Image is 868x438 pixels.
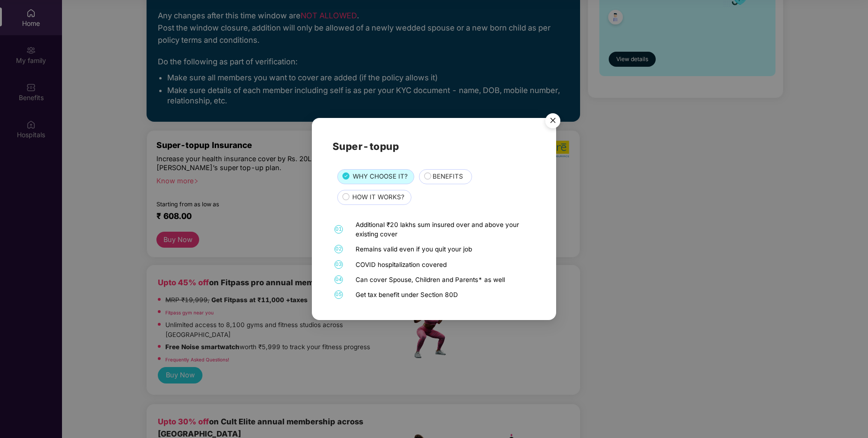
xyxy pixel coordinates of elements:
div: Remains valid even if you quit your job [356,244,533,254]
span: 01 [334,225,343,234]
span: HOW IT WORKS? [352,192,404,202]
span: 05 [334,290,343,299]
span: 02 [334,245,343,253]
h2: Super-topup [333,139,535,154]
span: WHY CHOOSE IT? [353,172,408,181]
div: Additional ₹20 lakhs sum insured over and above your existing cover [356,220,533,239]
img: svg+xml;base64,PHN2ZyB4bWxucz0iaHR0cDovL3d3dy53My5vcmcvMjAwMC9zdmciIHdpZHRoPSI1NiIgaGVpZ2h0PSI1Ni... [540,109,566,135]
button: Close [540,109,565,134]
span: 03 [334,260,343,269]
span: 04 [334,275,343,284]
div: COVID hospitalization covered [356,260,533,269]
span: BENEFITS [433,172,463,181]
div: Can cover Spouse, Children and Parents* as well [356,275,533,284]
div: Get tax benefit under Section 80D [356,290,533,299]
